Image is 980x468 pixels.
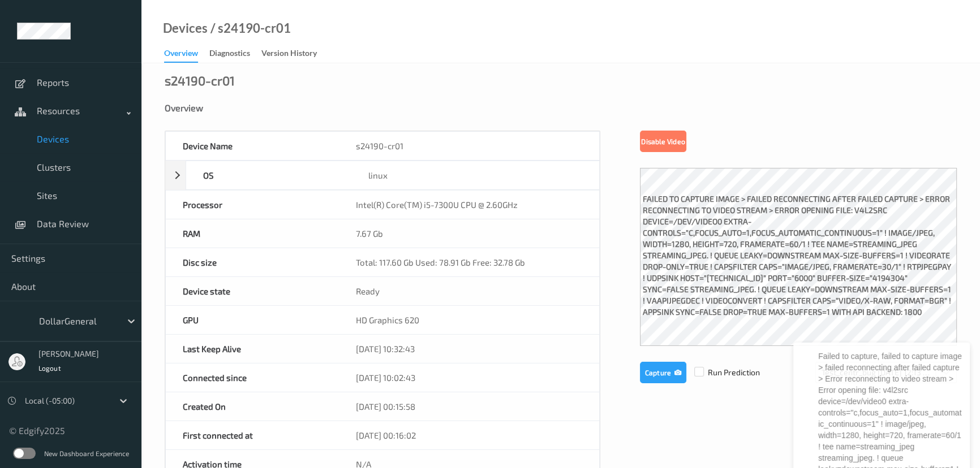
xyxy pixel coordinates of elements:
[166,363,339,392] div: Connected since
[208,23,291,34] div: / s24190-cr01
[186,161,351,189] div: OS
[166,248,339,276] div: Disc size
[163,23,208,34] a: Devices
[339,132,599,160] div: s24190-cr01
[339,248,599,276] div: Total: 117.60 Gb Used: 78.91 Gb Free: 32.78 Gb
[261,46,328,62] a: Version History
[166,277,339,305] div: Device state
[351,161,599,189] div: linux
[164,46,209,63] a: Overview
[165,75,235,86] div: s24190-cr01
[166,392,339,421] div: Created On
[166,132,339,160] div: Device Name
[339,306,599,334] div: HD Graphics 620
[339,363,599,392] div: [DATE] 10:02:43
[165,102,957,114] div: Overview
[640,362,686,383] button: Capture
[166,219,339,248] div: RAM
[165,161,600,190] div: OSlinux
[166,421,339,449] div: First connected at
[339,392,599,421] div: [DATE] 00:15:58
[339,219,599,248] div: 7.67 Gb
[640,190,957,323] label: failed to capture image > failed reconnecting after failed capture > Error reconnecting to video ...
[339,277,599,305] div: Ready
[261,47,317,62] div: Version History
[686,367,760,378] span: Run Prediction
[164,47,198,63] div: Overview
[640,131,686,152] button: Disable Video
[209,47,250,62] div: Diagnostics
[166,306,339,334] div: GPU
[339,421,599,449] div: [DATE] 00:16:02
[339,190,599,219] div: Intel(R) Core(TM) i5-7300U CPU @ 2.60GHz
[166,190,339,219] div: Processor
[339,335,599,363] div: [DATE] 10:32:43
[166,335,339,363] div: Last Keep Alive
[209,46,261,62] a: Diagnostics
